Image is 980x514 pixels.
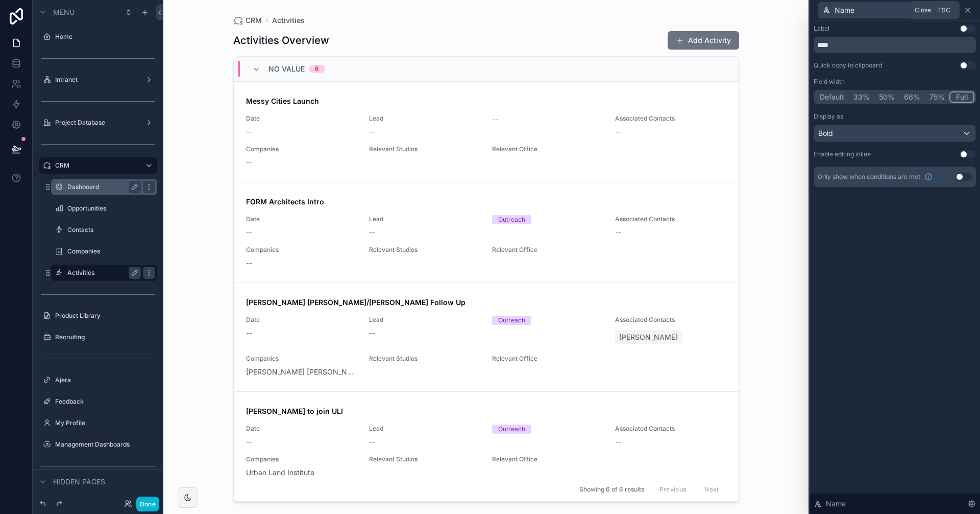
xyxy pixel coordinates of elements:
[246,425,357,433] span: Date
[668,31,739,50] button: Add Activity
[369,316,480,324] span: Lead
[234,283,739,391] a: [PERSON_NAME] [PERSON_NAME]/[PERSON_NAME] Follow UpDate--Lead--OutreachAssociated Contacts[PERSON...
[369,145,480,153] span: Relevant Studios
[233,15,262,26] a: CRM
[246,437,252,447] span: --
[246,145,357,153] span: Companies
[55,312,155,320] label: Product Library
[492,455,603,463] span: Relevant Office
[246,328,252,338] span: --
[814,150,871,158] div: Enable editing inline
[55,333,155,341] label: Recruiting
[369,114,480,123] span: Lead
[369,215,480,223] span: Lead
[246,407,343,415] strong: [PERSON_NAME] to join ULI
[55,440,155,449] label: Management Dashboards
[818,173,920,181] span: Only show when conditions are met
[67,183,137,191] label: Dashboard
[246,97,319,105] strong: Messy Cities Launch
[925,91,949,103] button: 75%
[246,227,252,238] span: --
[246,367,357,377] a: [PERSON_NAME] [PERSON_NAME]
[815,91,849,103] button: Default
[55,161,137,170] a: CRM
[55,76,141,84] label: Intranet
[579,485,644,494] span: Showing 6 of 6 results
[498,316,525,325] div: Outreach
[246,215,357,223] span: Date
[814,25,829,33] div: Label
[234,81,739,182] a: Messy Cities LaunchDate--Lead----Associated Contacts--Companies--Relevant StudiosRelevant Office
[615,114,726,123] span: Associated Contacts
[835,5,854,15] span: Name
[949,91,974,103] button: Full
[369,437,375,447] span: --
[492,145,603,153] span: Relevant Office
[615,330,682,344] a: [PERSON_NAME]
[369,328,375,338] span: --
[246,246,357,254] span: Companies
[369,455,480,463] span: Relevant Studios
[53,7,75,17] span: Menu
[67,204,155,213] label: Opportunities
[246,258,252,268] span: --
[492,246,603,254] span: Relevant Office
[818,2,935,19] button: Name
[369,355,480,363] span: Relevant Studios
[246,468,314,478] a: Urban Land Institute
[246,298,465,307] strong: [PERSON_NAME] [PERSON_NAME]/[PERSON_NAME] Follow Up
[246,197,324,206] strong: FORM Architects Intro
[55,376,155,384] label: Ajera
[814,61,882,69] div: Quick copy to clipboard
[67,247,155,255] label: Companies
[55,33,155,41] label: Home
[67,269,137,277] label: Activities
[814,78,845,86] label: Field width
[619,332,678,342] span: [PERSON_NAME]
[246,127,252,137] span: --
[492,114,498,125] span: --
[246,114,357,123] span: Date
[246,455,357,463] span: Companies
[272,15,305,26] span: Activities
[814,112,843,121] label: Display as
[615,127,621,137] span: --
[67,226,155,234] a: Contacts
[826,499,846,509] span: Name
[268,64,305,74] span: No value
[615,215,726,223] span: Associated Contacts
[498,215,525,224] div: Outreach
[615,316,726,324] span: Associated Contacts
[915,6,931,14] span: Close
[246,15,262,26] span: CRM
[936,6,952,14] span: Esc
[899,91,925,103] button: 66%
[315,65,319,73] div: 6
[818,128,833,138] span: Bold
[55,398,155,406] a: Feedback
[246,316,357,324] span: Date
[615,227,621,238] span: --
[369,227,375,238] span: --
[246,157,252,168] span: --
[246,355,357,363] span: Companies
[136,497,159,511] button: Done
[55,419,155,427] label: My Profile
[234,182,739,283] a: FORM Architects IntroDate--Lead--OutreachAssociated Contacts--Companies--Relevant StudiosRelevant...
[53,477,105,487] span: Hidden pages
[55,119,141,127] label: Project Database
[233,33,329,48] h1: Activities Overview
